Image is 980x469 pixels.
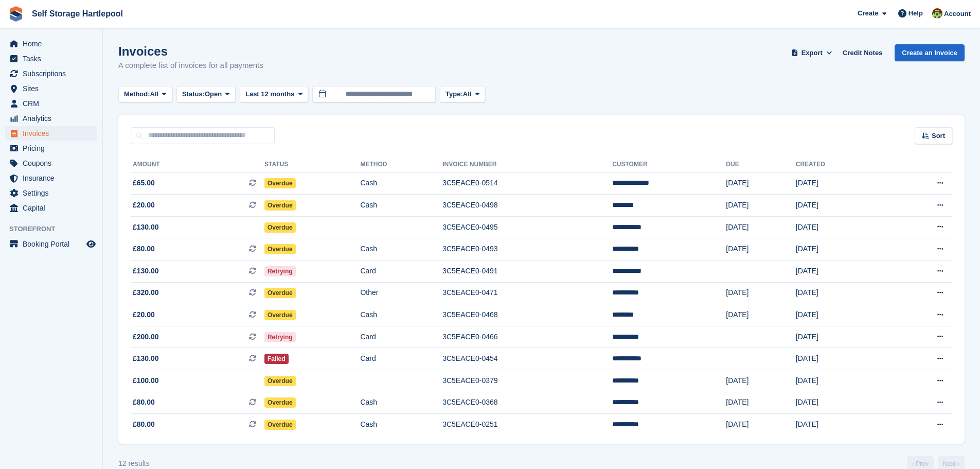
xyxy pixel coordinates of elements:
[264,310,296,320] span: Overdue
[176,86,236,103] button: Status: Open
[133,266,159,276] span: £130.00
[446,89,463,99] span: Type:
[796,392,886,414] td: [DATE]
[23,186,84,200] span: Settings
[360,282,442,304] td: Other
[442,326,612,348] td: 3C5EACE0-0466
[796,304,886,326] td: [DATE]
[5,201,97,215] a: menu
[150,89,159,99] span: All
[442,304,612,326] td: 3C5EACE0-0468
[133,222,159,233] span: £130.00
[796,348,886,370] td: [DATE]
[360,172,442,195] td: Cash
[5,96,97,111] a: menu
[118,44,263,58] h1: Invoices
[726,216,795,238] td: [DATE]
[360,195,442,217] td: Cash
[85,238,97,250] a: Preview store
[360,392,442,414] td: Cash
[360,260,442,283] td: Card
[612,157,726,173] th: Customer
[5,237,97,251] a: menu
[442,172,612,195] td: 3C5EACE0-0514
[5,186,97,200] a: menu
[23,96,84,111] span: CRM
[23,201,84,215] span: Capital
[23,237,84,251] span: Booking Portal
[726,392,795,414] td: [DATE]
[796,370,886,392] td: [DATE]
[726,282,795,304] td: [DATE]
[133,419,155,430] span: £80.00
[442,238,612,260] td: 3C5EACE0-0493
[133,178,155,188] span: £65.00
[944,9,971,19] span: Account
[440,86,485,103] button: Type: All
[264,178,296,188] span: Overdue
[796,195,886,217] td: [DATE]
[8,6,24,22] img: stora-icon-8386f47178a22dfd0bd8f6a31ec36ba5ce8667c1dd55bd0f319d3a0aa187defe.svg
[264,200,296,211] span: Overdue
[726,172,795,195] td: [DATE]
[118,458,150,469] div: 12 results
[264,244,296,254] span: Overdue
[895,44,965,61] a: Create an Invoice
[463,89,472,99] span: All
[839,44,886,61] a: Credit Notes
[726,414,795,436] td: [DATE]
[23,81,84,96] span: Sites
[264,354,289,364] span: Failed
[9,224,102,234] span: Storefront
[442,414,612,436] td: 3C5EACE0-0251
[796,238,886,260] td: [DATE]
[796,414,886,436] td: [DATE]
[726,195,795,217] td: [DATE]
[442,157,612,173] th: Invoice Number
[264,420,296,430] span: Overdue
[28,5,127,22] a: Self Storage Hartlepool
[5,141,97,155] a: menu
[796,157,886,173] th: Created
[5,51,97,66] a: menu
[726,304,795,326] td: [DATE]
[264,266,296,276] span: Retrying
[245,89,294,99] span: Last 12 months
[796,282,886,304] td: [DATE]
[932,8,942,19] img: Woods Removals
[264,157,360,173] th: Status
[133,375,159,386] span: £100.00
[240,86,308,103] button: Last 12 months
[133,353,159,364] span: £130.00
[5,111,97,126] a: menu
[23,171,84,185] span: Insurance
[360,304,442,326] td: Cash
[932,131,945,141] span: Sort
[726,157,795,173] th: Due
[442,216,612,238] td: 3C5EACE0-0495
[182,89,205,99] span: Status:
[23,126,84,141] span: Invoices
[442,260,612,283] td: 3C5EACE0-0491
[23,37,84,51] span: Home
[133,332,159,342] span: £200.00
[23,66,84,81] span: Subscriptions
[264,222,296,233] span: Overdue
[264,397,296,408] span: Overdue
[5,81,97,96] a: menu
[23,141,84,155] span: Pricing
[360,348,442,370] td: Card
[133,200,155,211] span: £20.00
[442,370,612,392] td: 3C5EACE0-0379
[5,66,97,81] a: menu
[133,397,155,408] span: £80.00
[264,288,296,298] span: Overdue
[858,8,878,19] span: Create
[442,282,612,304] td: 3C5EACE0-0471
[5,126,97,141] a: menu
[360,157,442,173] th: Method
[133,244,155,254] span: £80.00
[118,60,263,72] p: A complete list of invoices for all payments
[360,238,442,260] td: Cash
[5,171,97,185] a: menu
